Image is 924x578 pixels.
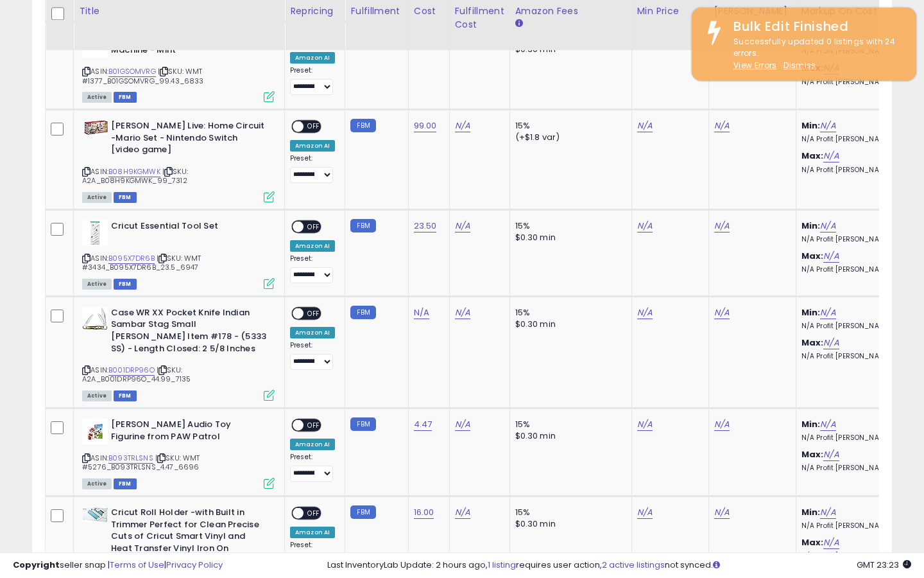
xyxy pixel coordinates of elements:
[724,36,907,72] div: Successfully updated 0 listings with 24 errors.
[801,521,908,530] p: N/A Profit [PERSON_NAME]
[515,419,622,430] div: 15%
[82,166,188,186] span: | SKU: A2A_B08H9KGMWK_99_7312
[82,453,200,472] span: | SKU: WMT #5276_B093TRLSNS_4.47_6696
[515,307,622,319] div: 15%
[82,120,108,135] img: 51RoBgR-BnL._SL40_.jpg
[82,253,201,272] span: | SKU: WMT #3434_B095X7DR6B_23.5_6947
[290,254,335,283] div: Preset:
[515,232,622,243] div: $0.30 min
[304,420,324,431] span: OFF
[350,417,375,431] small: FBM
[801,166,908,175] p: N/A Profit [PERSON_NAME]
[414,119,437,132] a: 99.00
[801,135,908,144] p: N/A Profit [PERSON_NAME]
[820,119,835,132] a: N/A
[82,220,108,246] img: 31btncthZfL._SL40_.jpg
[82,220,275,288] div: ASIN:
[414,4,444,18] div: Cost
[783,60,816,71] u: Dismiss
[414,418,432,431] a: 4.47
[111,220,267,236] b: Cricut Essential Tool Set
[455,418,470,431] a: N/A
[724,17,907,36] div: Bulk Edit Finished
[111,307,267,358] b: Case WR XX Pocket Knife Indian Sambar Stag Small [PERSON_NAME] Item #178 - (5333 SS) - Length Clo...
[114,92,137,103] span: FBM
[82,365,191,384] span: | SKU: A2A_B001DRP96O_44.99_7135
[714,506,730,519] a: N/A
[820,506,835,519] a: N/A
[82,478,112,489] span: All listings currently available for purchase on Amazon
[290,327,335,338] div: Amazon AI
[801,337,824,349] b: Max:
[82,507,108,522] img: 41suFWap8yL._SL40_.jpg
[290,527,335,538] div: Amazon AI
[801,4,912,18] div: Markup on Cost
[114,279,137,290] span: FBM
[304,121,324,132] span: OFF
[79,4,279,18] div: Title
[455,119,470,132] a: N/A
[637,220,653,232] a: N/A
[801,150,824,162] b: Max:
[801,536,824,548] b: Max:
[166,559,223,571] a: Privacy Policy
[290,140,335,152] div: Amazon AI
[327,559,911,572] div: Last InventoryLab Update: 2 hours ago, requires user action, not synced.
[515,319,622,330] div: $0.30 min
[820,418,835,431] a: N/A
[823,250,839,263] a: N/A
[290,341,335,370] div: Preset:
[82,279,112,290] span: All listings currently available for purchase on Amazon
[304,222,324,232] span: OFF
[714,4,791,18] div: [PERSON_NAME]
[304,308,324,319] span: OFF
[304,508,324,519] span: OFF
[414,220,437,232] a: 23.50
[515,132,622,143] div: (+$1.8 var)
[13,559,223,572] div: seller snap | |
[801,506,821,518] b: Min:
[350,219,375,232] small: FBM
[82,120,275,201] div: ASIN:
[714,220,730,232] a: N/A
[801,306,821,319] b: Min:
[714,418,730,431] a: N/A
[801,352,908,361] p: N/A Profit [PERSON_NAME]
[82,390,112,401] span: All listings currently available for purchase on Amazon
[13,559,60,571] strong: Copyright
[637,506,653,519] a: N/A
[350,505,375,519] small: FBM
[733,60,777,71] a: View Errors
[108,253,155,264] a: B095X7DR6B
[714,119,730,132] a: N/A
[515,518,622,530] div: $0.30 min
[414,306,429,319] a: N/A
[801,448,824,460] b: Max:
[515,220,622,232] div: 15%
[114,192,137,203] span: FBM
[114,478,137,489] span: FBM
[82,307,108,330] img: 41MUaTA6NZL._SL40_.jpg
[455,220,470,232] a: N/A
[637,306,653,319] a: N/A
[823,448,839,461] a: N/A
[801,322,908,331] p: N/A Profit [PERSON_NAME]
[820,306,835,319] a: N/A
[290,439,335,450] div: Amazon AI
[488,559,516,571] a: 1 listing
[515,18,523,30] small: Amazon Fees.
[801,464,908,473] p: N/A Profit [PERSON_NAME]
[801,119,821,132] b: Min:
[857,559,911,571] span: 2025-08-10 23:23 GMT
[515,507,622,518] div: 15%
[82,419,108,444] img: 41IeqnPDgCL._SL40_.jpg
[515,120,622,132] div: 15%
[414,506,434,519] a: 16.00
[82,307,275,399] div: ASIN:
[108,166,160,177] a: B08H9KGMWK
[114,390,137,401] span: FBM
[455,4,504,31] div: Fulfillment Cost
[714,306,730,319] a: N/A
[455,506,470,519] a: N/A
[455,306,470,319] a: N/A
